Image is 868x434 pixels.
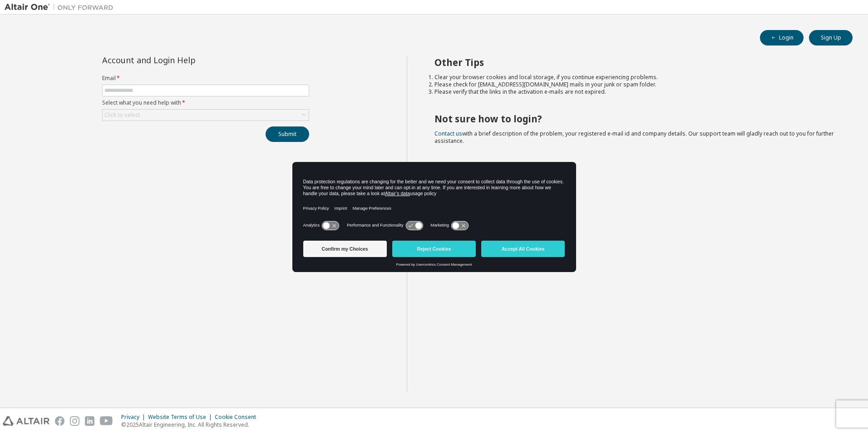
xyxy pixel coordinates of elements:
[434,88,837,96] li: Please verify that the links in the activation e-mails are not expired.
[55,416,64,426] img: facebook.svg
[266,126,309,142] button: Submit
[760,30,804,45] button: Login
[434,130,462,137] a: Contact us
[104,111,140,119] div: Click to select
[809,30,853,45] button: Sign Up
[103,110,309,121] div: Click to select
[434,113,837,125] h2: Not sure how to login?
[121,414,148,421] div: Privacy
[70,416,79,426] img: instagram.svg
[434,130,834,145] span: with a brief description of the problem, your registered e-mail id and company details. Our suppo...
[102,99,309,106] label: Select what you need help with
[121,421,261,429] p: © 2025 Altair Engineering, Inc. All Rights Reserved.
[215,414,261,421] div: Cookie Consent
[85,416,94,426] img: linkedin.svg
[100,416,113,426] img: youtube.svg
[102,75,309,82] label: Email
[434,74,837,81] li: Clear your browser cookies and local storage, if you continue experiencing problems.
[434,56,837,68] h2: Other Tips
[102,56,268,64] div: Account and Login Help
[5,3,118,12] img: Altair One
[3,416,49,426] img: altair_logo.svg
[148,414,215,421] div: Website Terms of Use
[434,81,837,88] li: Please check for [EMAIL_ADDRESS][DOMAIN_NAME] mails in your junk or spam folder.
